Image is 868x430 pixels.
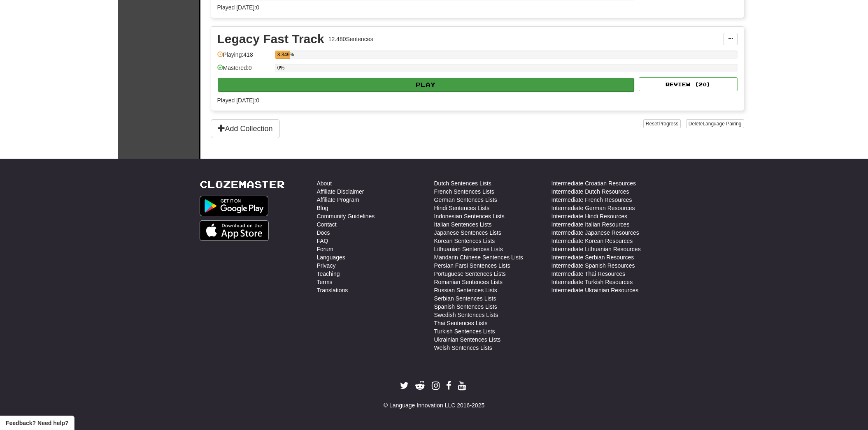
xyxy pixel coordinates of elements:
button: ResetProgress [643,119,681,128]
a: Community Guidelines [317,212,375,220]
a: Intermediate Korean Resources [552,237,633,245]
div: Legacy Fast Track [217,33,324,45]
a: Docs [317,229,330,237]
a: Intermediate Dutch Resources [552,187,629,196]
span: Played [DATE]: 0 [217,4,259,11]
a: FAQ [317,237,328,245]
a: Welsh Sentences Lists [434,344,492,352]
a: Clozemaster [200,179,285,190]
span: Played [DATE]: 0 [217,97,259,104]
a: Romanian Sentences Lists [434,278,503,286]
a: Serbian Sentences Lists [434,294,496,303]
a: Intermediate Japanese Resources [552,229,639,237]
a: Affiliate Program [317,196,359,204]
a: Teaching [317,270,340,278]
a: Korean Sentences Lists [434,237,495,245]
a: About [317,179,332,187]
a: Hindi Sentences Lists [434,204,490,212]
div: 12.480 Sentences [328,35,373,43]
a: Thai Sentences Lists [434,319,488,327]
a: Languages [317,253,345,261]
button: DeleteLanguage Pairing [686,119,744,128]
a: Mandarin Chinese Sentences Lists [434,253,523,261]
img: Get it on App Store [200,220,269,241]
a: Intermediate Croatian Resources [552,179,636,187]
a: Intermediate Hindi Resources [552,212,627,220]
a: Italian Sentences Lists [434,220,492,229]
a: Persian Farsi Sentences Lists [434,261,510,270]
div: 3.349% [277,51,290,59]
a: Blog [317,204,328,212]
a: Turkish Sentences Lists [434,327,495,335]
a: Intermediate Italian Resources [552,220,630,229]
a: Intermediate Serbian Resources [552,253,634,261]
div: © Language Innovation LLC 2016-2025 [200,401,669,409]
a: Japanese Sentences Lists [434,229,501,237]
span: Open feedback widget [6,419,68,427]
a: Forum [317,245,333,253]
a: Intermediate Turkish Resources [552,278,633,286]
a: Contact [317,220,337,229]
a: Translations [317,286,348,294]
a: Privacy [317,261,336,270]
a: Intermediate Thai Resources [552,270,626,278]
a: Indonesian Sentences Lists [434,212,505,220]
a: German Sentences Lists [434,196,497,204]
a: Portuguese Sentences Lists [434,270,506,278]
a: Affiliate Disclaimer [317,187,364,196]
span: Language Pairing [703,121,741,127]
a: Russian Sentences Lists [434,286,497,294]
a: Intermediate Lithuanian Resources [552,245,641,253]
a: Dutch Sentences Lists [434,179,491,187]
div: Playing: 418 [217,51,271,64]
a: Ukrainian Sentences Lists [434,335,501,344]
button: Review (20) [639,77,738,91]
a: Lithuanian Sentences Lists [434,245,503,253]
a: Intermediate Spanish Resources [552,261,635,270]
span: Progress [659,121,678,127]
a: French Sentences Lists [434,187,494,196]
img: Get it on Google Play [200,196,269,216]
div: Mastered: 0 [217,64,271,77]
a: Spanish Sentences Lists [434,303,497,311]
a: Terms [317,278,333,286]
button: Play [218,78,634,92]
a: Intermediate Ukrainian Resources [552,286,639,294]
a: Intermediate German Resources [552,204,635,212]
a: Swedish Sentences Lists [434,311,498,319]
button: Add Collection [211,119,280,138]
a: Intermediate French Resources [552,196,632,204]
